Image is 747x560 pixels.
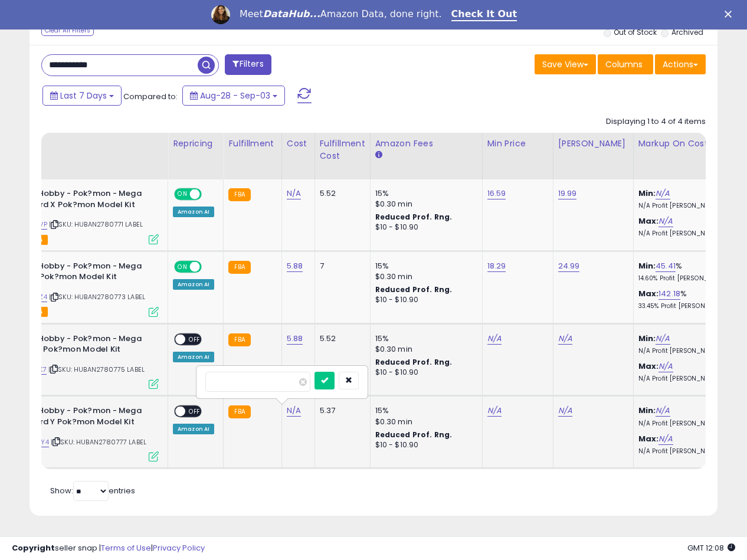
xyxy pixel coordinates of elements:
[535,54,596,74] button: Save View
[638,260,656,271] b: Min:
[228,333,250,346] small: FBA
[638,289,736,310] div: %
[375,284,453,294] b: Reduced Prof. Rng.
[658,433,673,445] a: N/A
[228,137,276,150] div: Fulfillment
[558,333,572,345] a: N/A
[487,260,506,272] a: 18.29
[228,405,250,418] small: FBA
[656,260,676,272] a: 45.41
[671,27,703,37] label: Archived
[638,420,736,428] p: N/A Profit [PERSON_NAME]
[375,199,473,209] div: $0.30 min
[320,261,361,271] div: 7
[228,188,250,201] small: FBA
[638,261,736,283] div: %
[638,405,656,416] b: Min:
[558,260,580,272] a: 24.99
[8,188,152,213] b: Bandai Hobby - Pok?mon - Mega Charizard X Pok?mon Model Kit
[638,361,659,372] b: Max:
[638,375,736,383] p: N/A Profit [PERSON_NAME]
[638,230,736,238] p: N/A Profit [PERSON_NAME]
[287,405,301,417] a: N/A
[182,86,285,106] button: Aug-28 - Sep-03
[375,150,382,161] small: Amazon Fees.
[173,424,214,434] div: Amazon AI
[375,222,473,232] div: $10 - $10.90
[638,447,736,456] p: N/A Profit [PERSON_NAME]
[175,189,190,199] span: ON
[320,188,361,199] div: 5.52
[633,133,745,179] th: The percentage added to the cost of goods (COGS) that forms the calculator for Min & Max prices.
[614,27,657,37] label: Out of Stock
[185,334,204,344] span: OFF
[655,54,706,74] button: Actions
[558,137,628,150] div: [PERSON_NAME]
[558,188,577,199] a: 19.99
[656,188,670,199] a: N/A
[687,542,735,554] span: 2025-09-12 12:08 GMT
[287,333,303,345] a: 5.88
[287,260,303,272] a: 5.88
[375,440,473,450] div: $10 - $10.90
[173,207,214,217] div: Amazon AI
[638,302,736,310] p: 33.45% Profit [PERSON_NAME]
[200,189,219,199] span: OFF
[658,361,673,372] a: N/A
[123,91,178,102] span: Compared to:
[725,11,736,18] div: Close
[225,54,271,75] button: Filters
[638,188,656,199] b: Min:
[48,365,145,374] span: | SKU: HUBAN2780775 LABEL
[638,433,659,444] b: Max:
[638,202,736,210] p: N/A Profit [PERSON_NAME]
[375,430,453,440] b: Reduced Prof. Rng.
[8,261,152,286] b: Bandai Hobby - Pok?mon - Mega Lucario Pok?mon Model Kit
[375,357,453,367] b: Reduced Prof. Rng.
[638,288,659,299] b: Max:
[287,188,301,199] a: N/A
[185,407,204,417] span: OFF
[487,188,506,199] a: 16.59
[173,279,214,290] div: Amazon AI
[451,8,517,21] a: Check It Out
[320,405,361,416] div: 5.37
[375,188,473,199] div: 15%
[375,333,473,344] div: 15%
[375,212,453,222] b: Reduced Prof. Rng.
[658,288,680,300] a: 142.18
[605,58,643,70] span: Columns
[638,347,736,355] p: N/A Profit [PERSON_NAME]
[8,405,152,430] b: Bandai Hobby - Pok?mon - Mega Charizard Y Pok?mon Model Kit
[375,137,477,150] div: Amazon Fees
[153,542,205,554] a: Privacy Policy
[638,215,659,227] b: Max:
[50,485,135,496] span: Show: entries
[638,274,736,283] p: 14.60% Profit [PERSON_NAME]
[49,220,143,229] span: | SKU: HUBAN2780771 LABEL
[375,417,473,427] div: $0.30 min
[606,116,706,127] div: Displaying 1 to 4 of 4 items
[656,333,670,345] a: N/A
[173,137,218,150] div: Repricing
[263,8,320,19] i: DataHub...
[60,90,107,101] span: Last 7 Days
[375,261,473,271] div: 15%
[51,437,146,447] span: | SKU: HUBAN2780777 LABEL
[487,405,502,417] a: N/A
[558,405,572,417] a: N/A
[375,368,473,378] div: $10 - $10.90
[656,405,670,417] a: N/A
[375,295,473,305] div: $10 - $10.90
[658,215,673,227] a: N/A
[375,344,473,355] div: $0.30 min
[240,8,442,20] div: Meet Amazon Data, done right.
[487,333,502,345] a: N/A
[211,5,230,24] img: Profile image for Georgie
[42,86,122,106] button: Last 7 Days
[12,543,205,554] div: seller snap | |
[320,333,361,344] div: 5.52
[49,292,145,302] span: | SKU: HUBAN2780773 LABEL
[200,90,270,101] span: Aug-28 - Sep-03
[173,352,214,362] div: Amazon AI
